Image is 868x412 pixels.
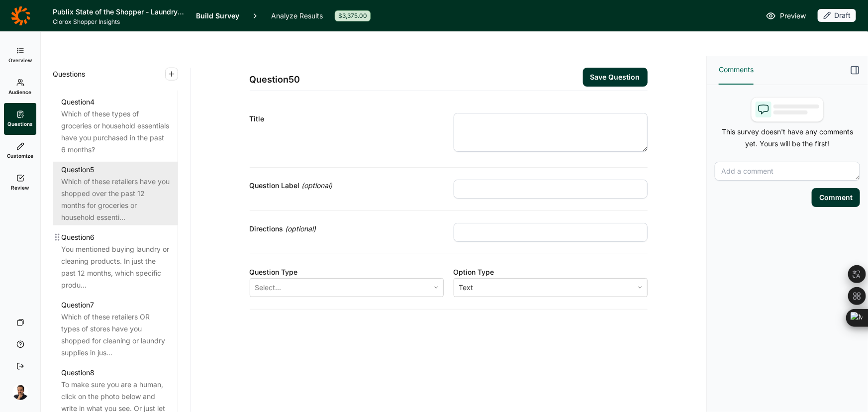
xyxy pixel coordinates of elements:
[53,6,184,18] h1: Publix State of the Shopper - Laundry & Cleaning
[12,384,28,400] img: amg06m4ozjtcyqqhuw5b.png
[250,223,444,235] div: Directions
[250,180,444,192] div: Question Label
[53,229,178,293] a: Question6You mentioned buying laundry or cleaning products. In just the past 12 months, which spe...
[335,10,371,21] div: $3,375.00
[4,103,36,135] a: Questions
[7,152,33,159] span: Customize
[250,113,444,125] div: Title
[9,89,32,96] span: Audience
[4,135,36,167] a: Customize
[8,57,32,64] span: Overview
[715,126,860,150] p: This survey doesn't have any comments yet. Yours will be the first!
[61,367,95,379] div: Question 8
[61,299,94,311] div: Question 7
[7,120,33,127] span: Questions
[4,167,36,199] a: Review
[53,297,178,361] a: Question7Which of these retailers OR types of stores have you shopped for cleaning or laundry sup...
[61,176,170,223] div: Which of these retailers have you shopped over the past 12 months for groceries or household esse...
[812,188,860,207] button: Comment
[719,64,754,76] span: Comments
[53,162,178,225] a: Question5Which of these retailers have you shopped over the past 12 months for groceries or house...
[780,10,806,22] span: Preview
[286,223,316,235] span: (optional)
[61,231,95,243] div: Question 6
[53,68,85,80] span: Questions
[454,266,648,278] div: Option Type
[250,266,444,278] div: Question Type
[583,68,648,87] button: Save Question
[302,180,333,192] span: (optional)
[818,9,856,22] div: Draft
[61,96,95,108] div: Question 4
[61,108,170,156] div: Which of these types of groceries or household essentials have you purchased in the past 6 months?
[250,73,300,87] span: Question 50
[53,18,184,26] span: Clorox Shopper Insights
[719,56,754,85] button: Comments
[766,10,806,22] a: Preview
[11,184,29,191] span: Review
[4,71,36,103] a: Audience
[818,9,856,23] button: Draft
[61,164,94,176] div: Question 5
[61,311,170,359] div: Which of these retailers OR types of stores have you shopped for cleaning or laundry supplies in ...
[53,94,178,158] a: Question4Which of these types of groceries or household essentials have you purchased in the past...
[61,243,170,291] div: You mentioned buying laundry or cleaning products. In just the past 12 months, which specific pro...
[4,39,36,71] a: Overview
